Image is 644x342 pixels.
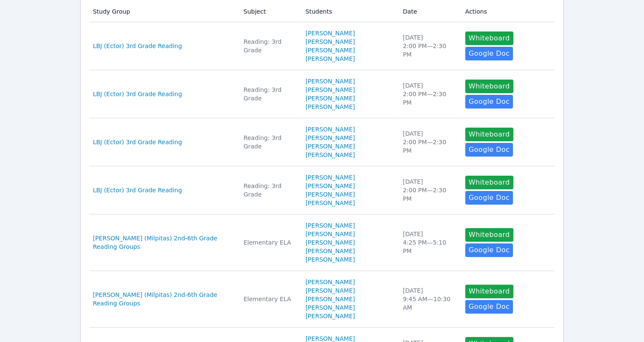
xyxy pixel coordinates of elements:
[465,95,513,108] a: Google Doc
[306,85,355,94] a: [PERSON_NAME]
[306,247,355,255] a: [PERSON_NAME]
[465,31,513,45] button: Whiteboard
[306,190,355,199] a: [PERSON_NAME]
[93,186,182,194] a: LBJ (Ector) 3rd Grade Reading
[306,286,355,295] a: [PERSON_NAME]
[306,29,355,37] a: [PERSON_NAME]
[465,285,513,298] button: Whiteboard
[306,103,355,111] a: [PERSON_NAME]
[306,199,355,207] a: [PERSON_NAME]
[306,77,355,85] a: [PERSON_NAME]
[306,134,355,142] a: [PERSON_NAME]
[465,228,513,242] button: Whiteboard
[403,177,455,203] div: [DATE] 2:00 PM — 2:30 PM
[465,80,513,93] button: Whiteboard
[306,125,355,134] a: [PERSON_NAME]
[89,214,555,271] tr: [PERSON_NAME] (Milpitas) 2nd-6th Grade Reading GroupsElementary ELA[PERSON_NAME][PERSON_NAME] [PE...
[306,221,355,230] a: [PERSON_NAME]
[89,118,555,166] tr: LBJ (Ector) 3rd Grade ReadingReading: 3rd Grade[PERSON_NAME][PERSON_NAME][PERSON_NAME][PERSON_NAM...
[93,42,182,50] a: LBJ (Ector) 3rd Grade Reading
[398,1,460,22] th: Date
[238,1,301,22] th: Subject
[306,151,355,159] a: [PERSON_NAME]
[243,85,295,103] div: Reading: 3rd Grade
[465,143,513,157] a: Google Doc
[306,37,355,46] a: [PERSON_NAME]
[403,81,455,107] div: [DATE] 2:00 PM — 2:30 PM
[93,90,182,98] a: LBJ (Ector) 3rd Grade Reading
[243,295,295,303] div: Elementary ELA
[306,295,355,303] a: [PERSON_NAME]
[465,243,513,257] a: Google Doc
[465,300,513,313] a: Google Doc
[306,94,355,103] a: [PERSON_NAME]
[403,286,455,312] div: [DATE] 9:45 AM — 10:30 AM
[301,1,398,22] th: Students
[465,176,513,189] button: Whiteboard
[465,191,513,205] a: Google Doc
[89,22,555,70] tr: LBJ (Ector) 3rd Grade ReadingReading: 3rd Grade[PERSON_NAME][PERSON_NAME][PERSON_NAME][PERSON_NAM...
[306,142,355,151] a: [PERSON_NAME]
[460,1,555,22] th: Actions
[243,238,295,247] div: Elementary ELA
[306,278,355,286] a: [PERSON_NAME]
[306,230,393,247] a: [PERSON_NAME] [PERSON_NAME]
[465,47,513,60] a: Google Doc
[306,46,355,54] a: [PERSON_NAME]
[403,33,455,59] div: [DATE] 2:00 PM — 2:30 PM
[403,230,455,255] div: [DATE] 4:25 PM — 5:10 PM
[89,166,555,214] tr: LBJ (Ector) 3rd Grade ReadingReading: 3rd Grade[PERSON_NAME][PERSON_NAME][PERSON_NAME][PERSON_NAM...
[306,54,355,63] a: [PERSON_NAME]
[243,37,295,54] div: Reading: 3rd Grade
[306,173,355,182] a: [PERSON_NAME]
[243,182,295,199] div: Reading: 3rd Grade
[243,134,295,151] div: Reading: 3rd Grade
[465,128,513,141] button: Whiteboard
[306,182,355,190] a: [PERSON_NAME]
[93,138,182,146] a: LBJ (Ector) 3rd Grade Reading
[93,291,233,308] a: [PERSON_NAME] (Milpitas) 2nd-6th Grade Reading Groups
[89,271,555,328] tr: [PERSON_NAME] (Milpitas) 2nd-6th Grade Reading GroupsElementary ELA[PERSON_NAME][PERSON_NAME][PER...
[403,129,455,155] div: [DATE] 2:00 PM — 2:30 PM
[306,303,393,320] a: [PERSON_NAME] [PERSON_NAME]
[306,255,355,264] a: [PERSON_NAME]
[93,234,233,251] a: [PERSON_NAME] (Milpitas) 2nd-6th Grade Reading Groups
[89,1,238,22] th: Study Group
[89,70,555,118] tr: LBJ (Ector) 3rd Grade ReadingReading: 3rd Grade[PERSON_NAME][PERSON_NAME][PERSON_NAME][PERSON_NAM...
